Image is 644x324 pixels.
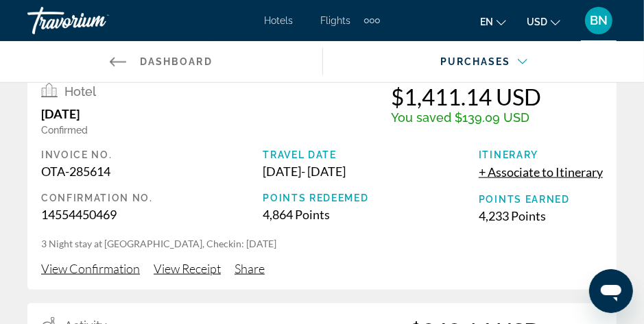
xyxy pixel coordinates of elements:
[41,192,153,203] div: Confirmation No.
[479,164,603,180] button: + Associate to Itinerary
[263,149,368,160] div: Travel Date
[479,149,603,160] div: Itinerary
[364,10,380,32] button: Extra navigation items
[527,16,547,27] span: USD
[263,164,368,179] div: [DATE] - [DATE]
[391,110,541,125] div: You saved $139.09 USD
[41,237,603,251] p: 3 Night stay at [GEOGRAPHIC_DATA], Checkin: [DATE]
[41,261,140,276] span: View Confirmation
[479,164,603,179] span: + Associate to Itinerary
[140,56,213,67] span: Dashboard
[263,192,368,203] div: Points Redeemed
[527,12,560,32] button: Change currency
[41,164,153,179] div: OTA-285614
[480,16,493,27] span: en
[479,208,603,223] div: 4,233 Points
[320,15,350,26] a: Flights
[590,14,608,27] span: BN
[581,6,617,35] button: User Menu
[41,149,153,160] div: Invoice No.
[589,269,633,313] iframe: Button to launch messaging window
[235,261,265,276] span: Share
[154,261,221,276] span: View Receipt
[480,12,506,32] button: Change language
[264,15,293,26] a: Hotels
[479,194,603,205] div: Points Earned
[263,207,368,222] div: 4,864 Points
[41,106,96,121] div: [DATE]
[64,84,96,99] span: Hotel
[41,207,153,222] div: 14554450469
[41,125,96,136] div: Confirmed
[27,3,165,38] a: Travorium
